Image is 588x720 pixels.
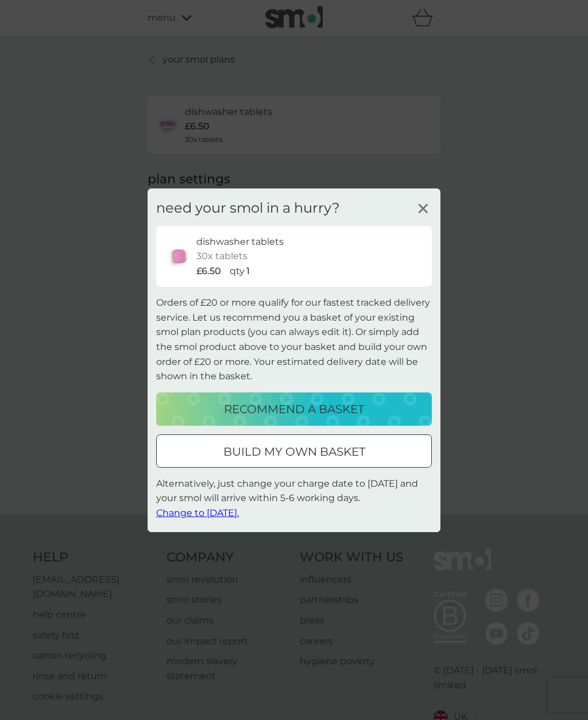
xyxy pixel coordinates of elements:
p: Alternatively, just change your charge date to [DATE] and your smol will arrive within 5-6 workin... [156,476,432,521]
p: qty [230,264,245,279]
p: dishwasher tablets [196,234,284,249]
span: Change to [DATE]. [156,507,239,518]
button: build my own basket [156,434,432,468]
p: Orders of £20 or more qualify for our fastest tracked delivery service. Let us recommend you a ba... [156,295,432,384]
p: £6.50 [196,264,221,279]
h3: need your smol in a hurry? [156,199,340,216]
p: build my own basket [223,442,365,461]
p: 1 [246,264,250,279]
button: recommend a basket [156,392,432,426]
button: Change to [DATE]. [156,506,239,521]
p: 30x tablets [196,249,247,264]
p: recommend a basket [224,400,364,418]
